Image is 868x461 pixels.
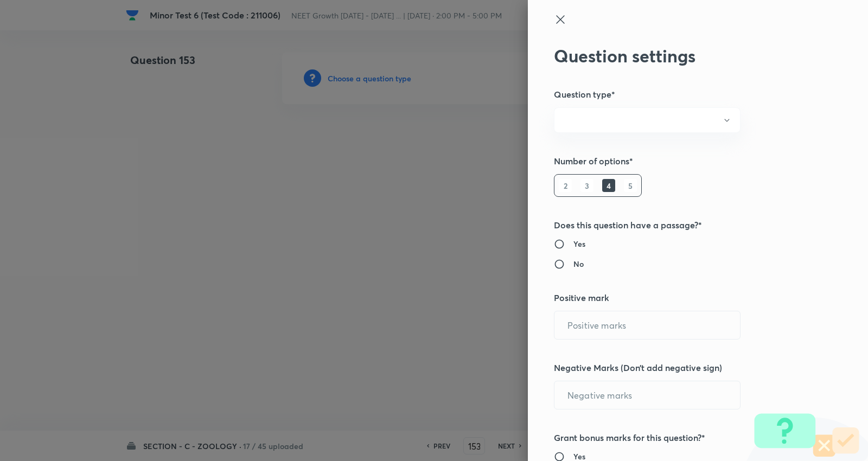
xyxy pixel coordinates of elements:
[559,179,572,192] h6: 2
[554,155,806,168] h5: Number of options*
[554,381,740,409] input: Negative marks
[573,258,584,270] h6: No
[624,179,637,192] h6: 5
[602,179,615,192] h6: 4
[554,219,806,232] h5: Does this question have a passage?*
[573,238,585,249] h6: Yes
[554,88,806,101] h5: Question type*
[554,291,806,304] h5: Positive mark
[580,179,593,192] h6: 3
[554,311,740,339] input: Positive marks
[554,431,806,444] h5: Grant bonus marks for this question?*
[554,46,806,66] h2: Question settings
[554,361,806,374] h5: Negative Marks (Don’t add negative sign)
